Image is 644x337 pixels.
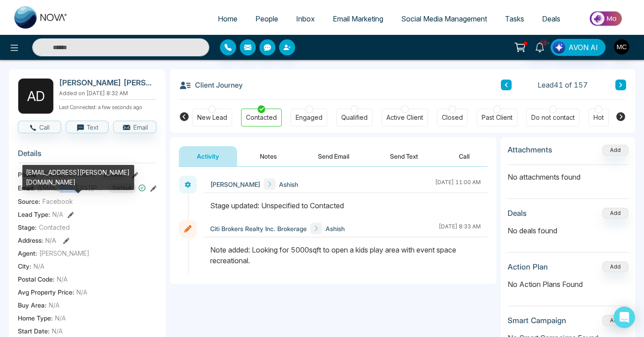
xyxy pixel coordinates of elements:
div: A D [18,78,54,114]
span: 10+ [540,39,548,47]
span: Lead Type: [18,210,50,219]
span: AVON AI [568,42,598,53]
span: Ashish [279,180,298,189]
span: People [255,14,278,23]
span: Address: [18,236,56,245]
span: Inbox [296,14,315,23]
span: N/A [45,236,56,244]
span: Contacted [39,223,70,232]
span: Social Media Management [401,14,487,23]
div: Qualified [341,113,368,122]
div: [DATE] 8:33 AM [439,223,481,234]
img: Market-place.gif [574,8,639,29]
span: Email Marketing [333,14,383,23]
div: Open Intercom Messenger [614,307,635,328]
h3: Attachments [508,145,552,154]
span: N/A [76,287,87,297]
button: Add [602,261,628,272]
span: N/A [52,326,63,336]
div: New Lead [197,113,227,122]
span: Stage: [18,223,37,232]
p: No Action Plans Found [508,279,628,290]
p: No deals found [508,225,628,236]
div: Engaged [296,113,322,122]
div: Do not contact [531,113,575,122]
span: N/A [49,300,59,310]
div: [DATE] 11:00 AM [435,178,481,190]
p: Added on [DATE] 8:32 AM [59,89,157,97]
button: Add [602,145,628,156]
button: AVON AI [551,39,606,56]
button: Text [66,121,109,133]
div: Hot [593,113,604,122]
span: Phone: [18,170,38,179]
a: Inbox [287,10,324,27]
span: [PERSON_NAME] [39,249,89,258]
p: Last Connected: a few seconds ago [59,101,157,111]
a: 10+ [529,39,551,55]
span: Avg Property Price : [18,287,74,297]
div: [EMAIL_ADDRESS][PERSON_NAME][DOMAIN_NAME] [22,165,134,190]
span: N/A [52,210,63,219]
span: N/A [57,274,68,284]
a: Email Marketing [324,10,392,27]
img: Nova CRM Logo [14,6,68,29]
div: Past Client [482,113,513,122]
span: Home Type : [18,313,53,323]
h2: [PERSON_NAME] [PERSON_NAME] [59,78,153,87]
span: Deals [542,14,560,23]
img: Lead Flow [553,41,565,54]
button: Add [602,208,628,219]
a: People [246,10,287,27]
span: Add [602,146,628,153]
h3: Client Journey [179,78,243,92]
span: Postal Code : [18,274,55,284]
span: Home [218,14,237,23]
h3: Deals [508,209,527,218]
span: Tasks [505,14,524,23]
span: Agent: [18,249,37,258]
button: Add [602,315,628,326]
div: Contacted [246,113,277,122]
img: User Avatar [614,39,629,55]
div: Closed [442,113,463,122]
a: Tasks [496,10,533,27]
span: N/A [55,313,66,323]
button: Send Email [300,146,367,166]
button: Notes [242,146,295,166]
span: N/A [34,261,44,271]
div: Active Client [386,113,423,122]
span: City : [18,261,31,271]
p: No attachments found [508,165,628,182]
a: Home [209,10,246,27]
button: Email [113,121,157,133]
button: Send Text [372,146,436,166]
span: Buy Area : [18,300,47,310]
span: Lead 41 of 157 [538,80,588,90]
a: Social Media Management [392,10,496,27]
span: Ashish [326,224,345,233]
span: Email: [18,183,35,193]
h3: Smart Campaign [508,316,566,325]
button: Activity [179,146,237,166]
span: Start Date : [18,326,50,336]
span: Source: [18,197,40,206]
button: Call [441,146,487,166]
span: [PERSON_NAME] [210,180,260,189]
span: Facebook [42,197,73,206]
span: Citi Brokers Realty Inc. Brokerage [210,224,307,233]
h3: Details [18,149,157,163]
a: Deals [533,10,569,27]
h3: Action Plan [508,262,548,271]
button: Call [18,121,61,133]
